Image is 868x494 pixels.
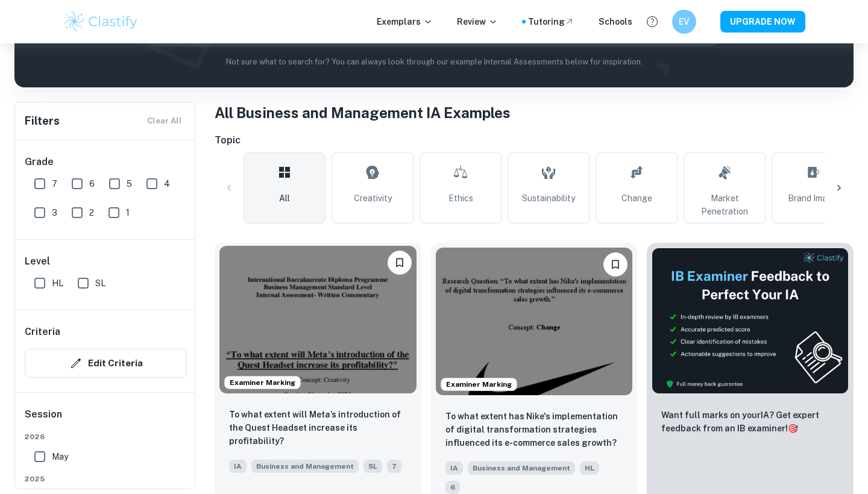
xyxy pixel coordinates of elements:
[89,206,94,219] span: 2
[388,251,412,275] button: Bookmark
[603,252,627,277] button: Bookmark
[52,450,68,463] span: May
[25,113,60,130] h6: Filters
[25,155,186,169] h6: Grade
[661,408,839,435] p: Want full marks on your IA ? Get expert feedback from an IB examiner!
[445,410,623,449] p: To what extent has Nike's implementation of digital transformation strategies influenced its e-co...
[251,460,359,473] span: Business and Management
[528,15,574,28] a: Tutoring
[24,56,844,68] p: Not sure what to search for? You can always look through our example Internal Assessments below f...
[720,11,805,33] button: UPGRADE NOW
[377,15,433,28] p: Exemplars
[788,424,798,433] span: 🎯
[25,407,186,431] h6: Session
[229,460,247,473] span: IA
[522,192,575,205] span: Sustainability
[279,192,290,205] span: All
[126,206,130,219] span: 1
[215,133,854,148] h6: Topic
[25,254,186,269] h6: Level
[363,460,382,473] span: SL
[52,177,57,190] span: 7
[89,177,95,190] span: 6
[354,192,392,205] span: Creativity
[215,102,854,123] h1: All Business and Management IA Examples
[52,206,57,219] span: 3
[164,177,170,190] span: 4
[678,15,691,28] h6: EV
[788,192,837,205] span: Brand Image
[599,15,632,28] a: Schools
[95,277,105,290] span: SL
[25,349,186,378] button: Edit Criteria
[621,192,652,205] span: Change
[445,481,460,494] span: 6
[445,461,463,475] span: IA
[25,325,60,339] h6: Criteria
[225,377,300,388] span: Examiner Marking
[436,248,633,395] img: Business and Management IA example thumbnail: To what extent has Nike's implementation
[642,11,662,32] button: Help and Feedback
[652,248,849,394] img: Thumbnail
[468,461,575,475] span: Business and Management
[219,246,417,393] img: Business and Management IA example thumbnail: To what extent will Meta’s introduction
[457,15,498,28] p: Review
[52,277,63,290] span: HL
[229,408,407,448] p: To what extent will Meta’s introduction of the Quest Headset increase its profitability?
[448,192,473,205] span: Ethics
[25,431,186,442] span: 2026
[25,474,186,484] span: 2025
[672,10,696,34] button: EV
[387,460,401,473] span: 7
[127,177,132,190] span: 5
[689,192,760,218] span: Market Penetration
[580,461,599,475] span: HL
[441,379,517,390] span: Examiner Marking
[63,10,139,34] img: Clastify logo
